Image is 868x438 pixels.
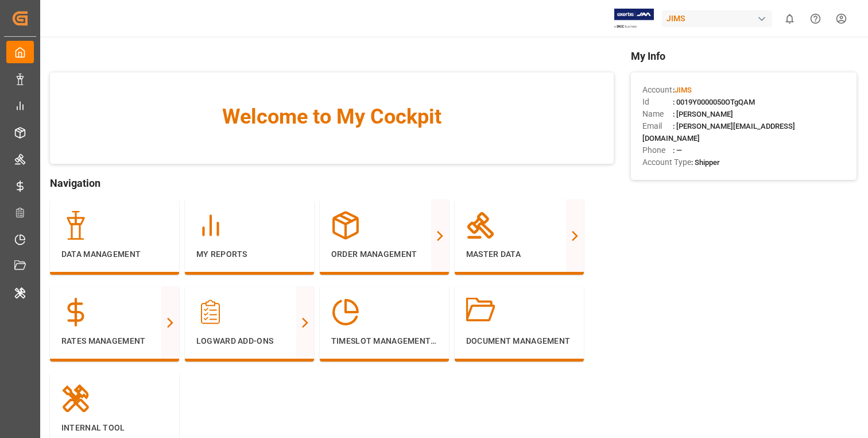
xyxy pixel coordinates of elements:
[691,158,720,167] span: : Shipper
[675,86,692,94] span: JIMS
[196,248,303,260] p: My Reports
[631,48,857,64] span: My Info
[642,120,673,132] span: Email
[642,96,673,108] span: Id
[196,335,303,347] p: Logward Add-ons
[662,7,777,29] button: JIMS
[61,248,168,260] p: Data Management
[673,110,733,118] span: : [PERSON_NAME]
[642,84,673,96] span: Account
[61,335,168,347] p: Rates Management
[673,98,755,106] span: : 0019Y0000050OTgQAM
[803,6,828,32] button: Help Center
[777,6,803,32] button: show 0 new notifications
[642,108,673,120] span: Name
[662,10,772,27] div: JIMS
[466,248,572,260] p: Master Data
[673,86,692,94] span: :
[331,248,437,260] p: Order Management
[50,175,614,191] span: Navigation
[642,122,795,143] span: : [PERSON_NAME][EMAIL_ADDRESS][DOMAIN_NAME]
[614,9,654,29] img: Exertis%20JAM%20-%20Email%20Logo.jpg_1722504956.jpg
[466,335,572,347] p: Document Management
[331,335,437,347] p: Timeslot Management V2
[61,422,168,434] p: Internal Tool
[73,101,591,132] span: Welcome to My Cockpit
[642,156,691,168] span: Account Type
[642,144,673,156] span: Phone
[673,146,682,155] span: : —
